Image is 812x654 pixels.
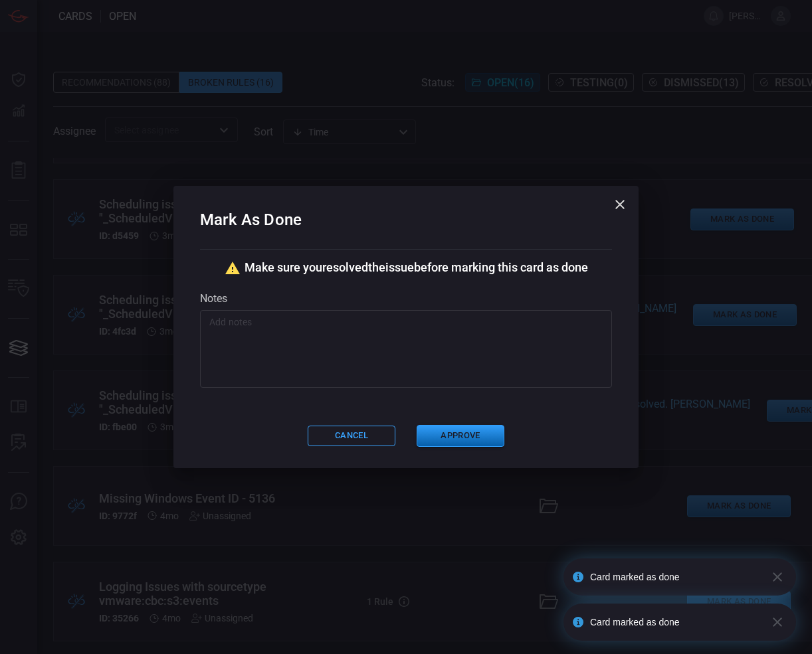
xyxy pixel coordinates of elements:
div: Card marked as done [590,617,760,627]
div: Notes [200,292,612,305]
div: Make sure you resolved the issue before marking this card as done [200,260,612,276]
div: Card marked as done [590,572,760,582]
button: Approve [417,425,504,447]
button: Cancel [308,426,395,446]
h2: Mark As Done [200,207,612,249]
